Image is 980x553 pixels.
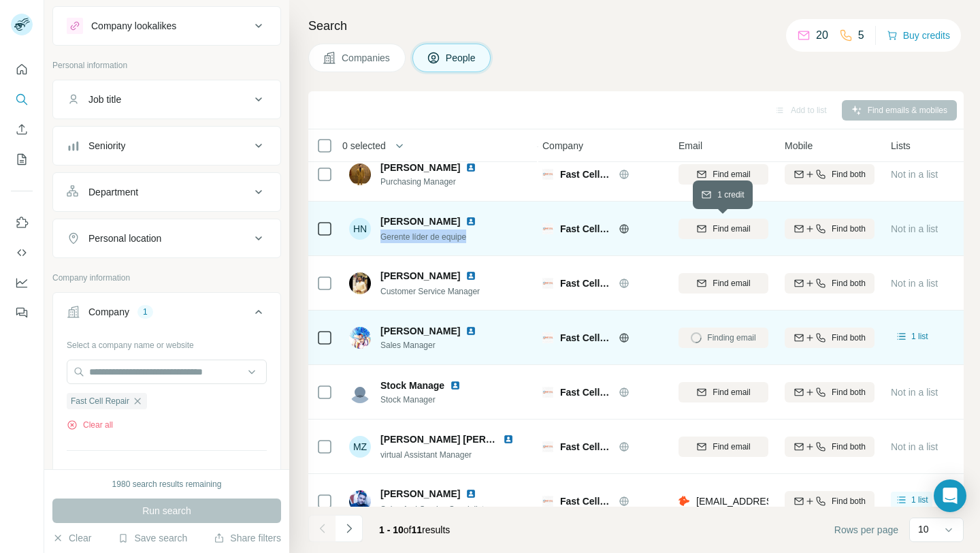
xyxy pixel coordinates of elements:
button: Feedback [11,300,33,325]
img: LinkedIn logo [465,162,476,173]
span: Find both [832,495,866,507]
div: Department [88,185,138,199]
p: 20 [816,27,828,44]
span: Sales And Service Specialist [380,505,484,514]
button: Find email [679,164,768,185]
span: Not in a list [891,278,938,289]
button: Use Surfe API [11,240,33,265]
span: Sales Manager [380,339,493,351]
button: Company1 [53,296,280,334]
button: Search [11,87,33,112]
span: Fast Cell Repair [560,168,612,181]
button: Share filters [214,531,281,545]
button: Find email [679,219,768,239]
span: 1 list [911,494,928,506]
img: Logo of Fast Cell Repair [542,223,553,234]
img: LinkedIn logo [503,434,514,445]
div: HN [349,218,371,240]
span: Find both [832,332,866,344]
span: Mobile [785,139,813,153]
span: Find both [832,223,866,235]
button: Find email [679,382,768,402]
button: Find both [785,328,875,348]
span: Lists [891,139,911,153]
div: Company [88,305,129,319]
span: [PERSON_NAME] [380,324,460,338]
button: My lists [11,147,33,172]
span: 11 [412,524,423,535]
button: Find both [785,491,875,511]
button: Seniority [53,129,280,162]
span: Find both [832,168,866,180]
img: Avatar [349,490,371,512]
button: Find both [785,164,875,185]
span: Find email [713,277,750,289]
div: 1980 search results remaining [112,478,222,490]
span: Company [542,139,583,153]
img: Avatar [349,327,371,349]
span: Not in a list [891,441,938,452]
img: Logo of Fast Cell Repair [542,278,553,289]
button: Company lookalikes [53,10,280,42]
span: Find both [832,441,866,453]
span: results [379,524,450,535]
span: Not in a list [891,223,938,234]
span: virtual Assistant Manager [380,450,472,460]
span: [EMAIL_ADDRESS][DOMAIN_NAME] [696,496,857,507]
img: Avatar [349,381,371,403]
img: LinkedIn logo [465,270,476,281]
span: Not in a list [891,387,938,398]
button: Personal location [53,222,280,255]
div: Open Intercom Messenger [934,479,966,512]
span: Find email [713,168,750,180]
div: Job title [88,93,121,106]
span: Fast Cell Repair [560,331,612,345]
span: [PERSON_NAME] [380,161,460,174]
button: Quick start [11,57,33,82]
span: 1 - 10 [379,524,404,535]
span: Customer Service Manager [380,287,480,296]
span: Purchasing Manager [380,176,493,188]
img: LinkedIn logo [465,488,476,499]
button: Navigate to next page [336,515,363,542]
button: Find both [785,273,875,294]
div: Select a company name or website [67,334,267,351]
span: Fast Cell Repair [560,276,612,290]
p: Personal information [52,59,281,72]
div: Company lookalikes [91,19,176,33]
button: Find both [785,382,875,402]
div: Seniority [88,139,125,153]
span: Fast Cell Repair [560,222,612,236]
button: Clear all [67,419,113,431]
img: LinkedIn logo [465,326,476,336]
div: Personal location [88,232,161,245]
button: Job title [53,83,280,116]
img: Avatar [349,272,371,294]
img: Logo of Fast Cell Repair [542,496,553,507]
span: Find email [713,386,750,398]
span: Find both [832,277,866,289]
button: Find both [785,219,875,239]
button: Department [53,176,280,208]
span: Find email [713,441,750,453]
img: LinkedIn logo [465,216,476,227]
img: Logo of Fast Cell Repair [542,169,553,180]
span: Stock Manager [380,394,477,406]
img: LinkedIn logo [450,380,461,391]
img: Logo of Fast Cell Repair [542,441,553,452]
button: Buy credits [887,26,950,45]
span: [PERSON_NAME] [380,215,460,228]
img: Logo of Fast Cell Repair [542,332,553,343]
span: Gerente líder de equipe [380,232,466,242]
div: MZ [349,436,371,458]
img: Logo of Fast Cell Repair [542,387,553,398]
span: People [446,51,477,65]
p: Company information [52,272,281,284]
span: Fast Cell Repair [71,395,129,407]
span: 0 selected [342,139,386,153]
img: Avatar [349,163,371,185]
span: Find both [832,386,866,398]
span: Find email [713,223,750,235]
button: Save search [118,531,187,545]
span: Companies [342,51,391,65]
